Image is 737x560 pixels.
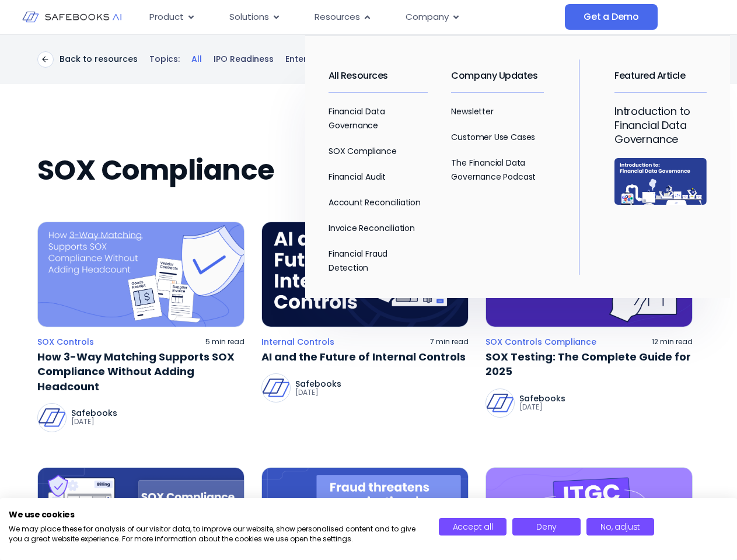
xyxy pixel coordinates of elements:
[512,518,581,535] button: Deny all cookies
[614,104,690,146] a: Introduction to Financial Data Governance
[315,10,360,24] span: Resources
[485,349,693,379] a: SOX Testing: The Complete Guide for 2025
[71,417,117,426] p: [DATE]
[205,337,244,346] p: 5 min read
[329,145,396,157] a: SOX Compliance
[261,349,469,364] a: AI and the Future of Internal Controls
[586,518,655,535] button: Adjust cookie preferences
[536,521,557,533] span: Deny
[439,518,507,535] button: Accept all cookies
[261,222,469,327] img: a hand holding a piece of paper with the words,'a and the future
[140,6,565,29] nav: Menu
[584,11,639,23] span: Get a Demo
[652,337,693,346] p: 12 min read
[451,131,535,143] a: Customer Use Cases
[451,157,536,183] a: The Financial Data Governance Podcast
[329,106,385,131] a: Financial Data Governance
[37,154,700,187] h2: SOX Compliance
[614,60,707,92] h2: Featured Article
[37,222,244,327] img: a pair of masks with the words how 3 - way matching supports sox to
[229,10,269,24] span: Solutions
[191,54,202,65] a: All
[329,171,386,183] a: Financial Audit
[453,521,493,533] span: Accept all
[329,69,388,82] a: All Resources
[261,337,334,347] a: Internal Controls
[214,54,274,65] a: IPO Readiness
[430,337,469,346] p: 7 min read
[486,389,514,417] img: Safebooks
[565,4,658,30] a: Get a Demo
[600,521,640,533] span: No, adjust
[149,10,184,24] span: Product
[149,54,180,65] p: Topics:
[329,248,387,274] a: Financial Fraud Detection
[485,337,596,347] a: SOX Controls Compliance
[9,524,421,544] p: We may place these for analysis of our visitor data, to improve our website, show personalised co...
[37,349,244,394] a: How 3-Way Matching Supports SOX Compliance Without Adding Headcount
[519,394,565,402] p: Safebooks
[37,337,94,347] a: SOX Controls
[451,60,544,92] h2: Company Updates
[295,388,341,397] p: [DATE]
[285,54,406,65] a: Enterprise Risk Management
[9,509,421,520] h2: We use cookies
[262,374,290,402] img: Safebooks
[71,409,117,417] p: Safebooks
[295,380,341,388] p: Safebooks
[329,197,421,208] a: Account Reconciliation
[451,106,493,117] a: Newsletter
[329,222,415,234] a: Invoice Reconciliation
[60,54,138,64] p: Back to resources
[37,51,138,68] a: Back to resources
[38,404,66,432] img: Safebooks
[140,6,565,29] div: Menu Toggle
[406,10,449,24] span: Company
[519,402,565,412] p: [DATE]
